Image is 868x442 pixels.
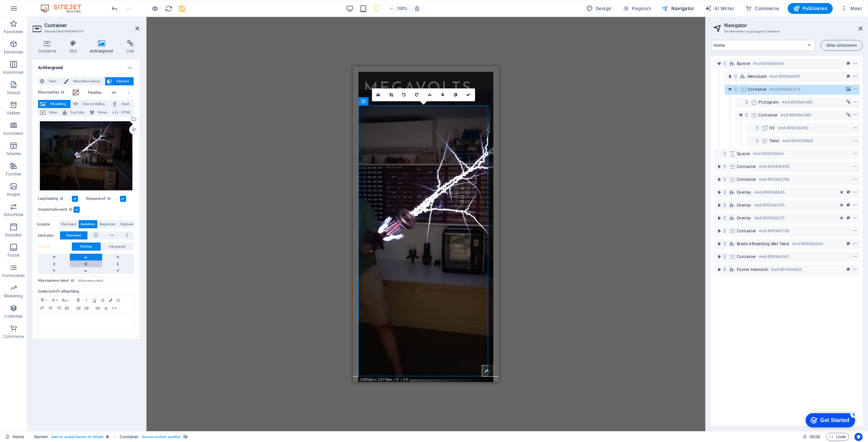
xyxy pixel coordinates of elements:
button: context-menu [852,253,859,261]
button: preset [845,188,852,196]
p: Formulieren [2,273,25,278]
button: Insert Link [94,304,102,312]
span: Container [748,87,767,92]
label: Grootte [37,220,59,229]
button: YouTube [61,108,87,117]
span: Container [758,112,778,118]
button: link [845,111,852,119]
h4: Link [121,40,139,54]
a: Bijsnijdmodus [385,88,398,101]
label: Parallax [88,91,110,94]
img: Editor Logo [39,4,90,13]
h3: Element #ed-899366474 [44,28,126,35]
span: Klik om te selecteren, dubbelklik om te bewerken [34,433,48,441]
span: Element [114,77,132,85]
button: link [845,98,852,106]
button: context-menu [852,214,859,222]
h6: #ed-899366483 [781,111,811,119]
h6: #ed-899366546 [792,240,823,248]
button: Usercentrics [854,433,863,441]
button: preset [845,72,852,81]
button: reload [164,4,173,13]
button: toggle-expand [737,111,745,119]
h6: #ed-899366645 [754,188,785,196]
i: Opslaan (Ctrl+S) [178,5,186,13]
button: Element [105,77,134,85]
h2: Container [44,22,139,28]
h6: #ed-899366675 [754,214,785,222]
button: Video [38,108,60,117]
button: Kaart [110,100,134,108]
button: preset [845,240,852,248]
span: HTML [120,108,132,117]
div: % [124,89,134,97]
a: Vervagen [436,88,449,101]
button: Publiceren [788,3,833,14]
h6: #ed-899366735 [759,227,789,235]
button: preset [845,214,852,222]
button: toggle-expand [715,240,723,248]
span: Meer [841,5,862,12]
span: AI Writer [705,5,734,12]
div: 5 [50,1,57,8]
div: IMG_20250629_222322-UZzL4ZI1WXsqGXjwK9BR7Q.jpg [38,120,134,192]
h6: #ed-899366474 [770,85,800,93]
span: H2 [769,125,775,131]
span: Pagina's [622,5,651,12]
span: Menubalk [748,74,767,79]
span: 00 00 [810,433,820,441]
span: Alles uitvouwen [826,43,857,47]
button: Colors [107,296,114,304]
p: Functies [6,171,22,177]
button: context-menu [852,137,859,145]
span: Richting [80,243,92,251]
a: Bevestig ( Ctrl ⏎ ) [462,88,475,101]
button: toggle-expand [726,72,734,81]
span: : [814,434,815,439]
div: Get Started 5 items remaining, 0% complete [5,3,55,18]
span: . banner-content .parallax [141,433,180,441]
label: Alternatieve tekst [38,277,76,285]
label: Onderschrift afbeelding [38,288,134,296]
i: Pagina opnieuw laden [165,5,173,13]
span: Kleur/kleurverloop [71,77,103,85]
span: Overlay [737,190,751,195]
button: Align Center [46,304,55,312]
button: context-menu [852,124,859,132]
button: toggle-expand [715,201,723,209]
button: Pagina's [619,3,654,14]
button: Vimeo [87,108,110,117]
button: context-menu [852,111,859,119]
span: Overlay [737,203,751,208]
span: Container [120,433,139,441]
button: context-menu [852,60,859,68]
a: Selecteer bestanden uit Bestandsbeheer, stockfoto's, of upload een of meer bestanden [372,88,385,101]
span: . banner .preset-banner-v3-default [51,433,103,441]
span: Origineel [120,220,133,228]
div: Design (Ctrl+Alt+Y) [584,3,614,14]
span: Overlay [737,215,751,221]
input: Alternatieve tekst... [76,277,134,285]
h4: Achtergrond [84,40,121,54]
span: Brede afbeelding met tekst [737,241,789,247]
h6: #ed-899366786 [759,175,789,184]
a: Grijswaarden [449,88,462,101]
button: toggle-expand [715,188,723,196]
button: context-menu [852,266,859,274]
h6: #ed-899366456 [753,60,784,68]
button: preset [845,201,852,209]
span: Footer Heimdall [737,267,768,272]
span: Standaard [61,220,76,228]
span: Video [47,108,58,117]
h3: De elementen op je pagina's beheren [724,28,849,35]
button: Align Left [38,304,46,312]
p: Favorieten [4,29,23,35]
label: Kleuroverlay [38,88,72,97]
span: Standaard [66,231,81,239]
button: Standaard [60,231,87,239]
nav: breadcrumb [34,433,188,441]
h4: Container [33,40,64,54]
button: Kleur/kleurverloop [62,77,105,85]
button: Align Right [55,304,63,312]
button: context-menu [852,227,859,235]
